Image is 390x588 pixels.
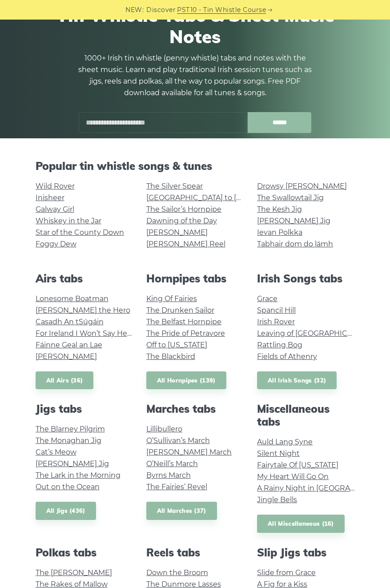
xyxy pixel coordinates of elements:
a: The [PERSON_NAME] [36,568,112,577]
a: [PERSON_NAME] [146,228,208,237]
a: Silent Night [257,449,300,458]
h2: Marches tabs [146,403,244,415]
a: Foggy Dew [36,240,76,248]
a: [PERSON_NAME] Reel [146,240,225,248]
a: Cat’s Meow [36,448,76,456]
a: Lillibullero [146,425,182,433]
a: Lonesome Boatman [36,294,109,303]
a: Byrns March [146,471,191,479]
a: Whiskey in the Jar [36,217,101,225]
h2: Jigs tabs [36,403,133,415]
a: Out on the Ocean [36,483,100,491]
h2: Polkas tabs [36,546,133,559]
a: Star of the County Down [36,228,124,237]
a: Drowsy [PERSON_NAME] [257,182,347,190]
h2: Hornpipes tabs [146,272,244,285]
span: NEW: [125,5,144,15]
a: Slide from Grace [257,568,316,577]
a: The Kesh Jig [257,205,302,213]
a: My Heart Will Go On [257,472,329,481]
a: Casadh An tSúgáin [36,318,104,326]
a: PST10 - Tin Whistle Course [177,5,266,15]
a: Dawning of the Day [146,217,217,225]
a: Leaving of [GEOGRAPHIC_DATA] [257,329,372,338]
a: For Ireland I Won’t Say Her Name [36,329,153,338]
h1: Tin Whistle Tabs & Sheet Music Notes [36,4,355,47]
a: The Swallowtail Jig [257,193,324,202]
a: O’Sullivan’s March [146,436,210,445]
a: Wild Rover [36,182,75,190]
span: Discover [146,5,176,15]
a: Fields of Athenry [257,352,317,361]
a: King Of Fairies [146,294,197,303]
a: Auld Lang Syne [257,438,313,446]
a: All Jigs (436) [36,502,96,520]
a: [PERSON_NAME] Jig [257,217,330,225]
h2: Popular tin whistle songs & tunes [36,160,355,173]
h2: Reels tabs [146,546,244,559]
h2: Slip Jigs tabs [257,546,354,559]
a: [GEOGRAPHIC_DATA] to [GEOGRAPHIC_DATA] [146,193,310,202]
a: The Sailor’s Hornpipe [146,205,221,213]
a: All Airs (36) [36,371,94,390]
a: All Marches (37) [146,502,217,520]
a: Down the Broom [146,568,208,577]
a: O’Neill’s March [146,459,198,468]
h2: Airs tabs [36,272,133,285]
a: All Irish Songs (32) [257,371,337,390]
a: [PERSON_NAME] the Hero [36,306,130,314]
a: Fairytale Of [US_STATE] [257,461,338,469]
h2: Miscellaneous tabs [257,403,354,428]
a: The Lark in the Morning [36,471,121,479]
a: Inisheer [36,193,64,202]
a: All Hornpipes (139) [146,371,226,390]
a: The Pride of Petravore [146,329,225,338]
a: The Blarney Pilgrim [36,425,105,433]
a: [PERSON_NAME] March [146,448,232,456]
a: Galway Girl [36,205,74,213]
a: All Miscellaneous (16) [257,515,345,533]
a: The Belfast Hornpipe [146,318,221,326]
p: 1000+ Irish tin whistle (penny whistle) tabs and notes with the sheet music. Learn and play tradi... [75,52,315,99]
a: Irish Rover [257,318,295,326]
h2: Irish Songs tabs [257,272,354,285]
a: [PERSON_NAME] [36,352,97,361]
a: Jingle Bells [257,495,297,504]
a: Ievan Polkka [257,228,302,237]
a: The Blackbird [146,352,195,361]
a: [PERSON_NAME] Jig [36,459,109,468]
a: The Monaghan Jig [36,436,101,445]
a: Spancil Hill [257,306,296,314]
a: Off to [US_STATE] [146,341,207,349]
a: Rattling Bog [257,341,302,349]
a: The Silver Spear [146,182,203,190]
a: Grace [257,294,277,303]
a: The Drunken Sailor [146,306,214,314]
a: The Fairies’ Revel [146,483,207,491]
a: Tabhair dom do lámh [257,240,333,248]
a: Fáinne Geal an Lae [36,341,102,349]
